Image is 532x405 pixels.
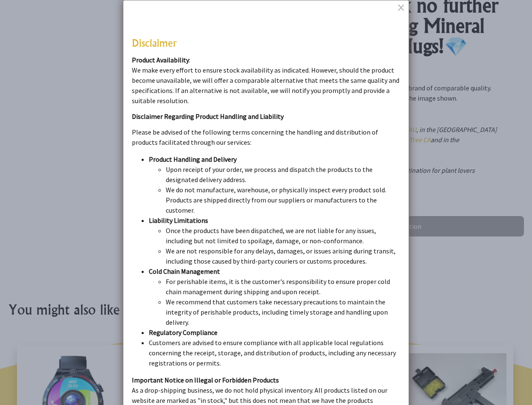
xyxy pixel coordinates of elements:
[166,246,400,266] li: We are not responsible for any delays, damages, or issues arising during transit, including those...
[132,36,400,50] h3: Disclaimer
[166,185,400,215] li: We do not manufacture, warehouse, or physically inspect every product sold. Products are shipped ...
[166,225,400,246] li: Once the products have been dispatched, we are not liable for any issues, including but not limit...
[132,376,279,384] strong: Important Notice on Illegal or Forbidden Products
[149,155,237,163] strong: Product Handling and Delivery
[149,328,217,337] strong: Regulatory Compliance
[149,267,220,276] strong: Cold Chain Management
[132,56,189,64] strong: Product Availability
[166,297,400,327] li: We recommend that customers take necessary precautions to maintain the integrity of perishable pr...
[149,216,208,225] strong: Liability Limitations
[132,112,284,121] strong: Disclaimer Regarding Product Handling and Liability
[132,127,400,147] p: Please be advised of the following terms concerning the handling and distribution of products fac...
[166,164,400,185] li: Upon receipt of your order, we process and dispatch the products to the designated delivery address.
[132,55,400,106] p: : We make every effort to ensure stock availability as indicated. However, should the product bec...
[149,337,400,368] li: Customers are advised to ensure compliance with all applicable local regulations concerning the r...
[166,276,400,297] li: For perishable items, it is the customer's responsibility to ensure proper cold chain management ...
